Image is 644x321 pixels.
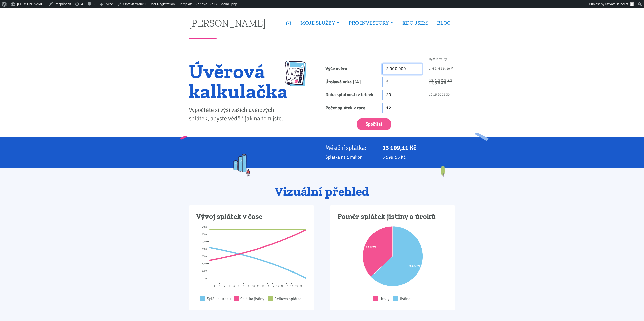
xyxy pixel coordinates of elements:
tspan: 8000 [202,248,207,251]
tspan: 1 [209,285,211,288]
tspan: 6 [233,285,235,288]
tspan: 15 [276,285,279,288]
tspan: 10 [252,285,255,288]
a: PRO INVESTORY [344,17,398,29]
a: 3 % [447,79,452,82]
tspan: 12 [262,285,264,288]
a: 1 M [429,67,434,70]
tspan: 16 [281,285,283,288]
p: 13 199,11 Kč [382,144,455,151]
span: kucerat [617,2,628,6]
p: Měsíční splátka: [325,144,376,151]
a: 0 % [429,79,434,82]
a: 10 M [446,67,453,70]
tspan: 13 [266,285,269,288]
tspan: 4 [224,285,225,288]
tspan: 7 [238,285,239,288]
a: 5 M [441,67,446,70]
p: 6 599,56 Kč [382,154,455,161]
tspan: 14 [271,285,274,288]
a: 5 % [435,82,440,85]
label: Úroková míra [%] [322,77,379,87]
tspan: 4000 [202,262,207,265]
label: Počet splátek v roce [322,103,379,113]
tspan: 14000 [200,226,207,229]
a: 2 % [441,79,446,82]
tspan: 19 [295,285,298,288]
h1: Úvěrová kalkulačka [189,61,288,101]
label: Výše úvěru [322,64,379,75]
tspan: 2000 [202,269,207,273]
tspan: 10000 [200,240,207,243]
a: 15 [433,93,437,96]
label: Doba splatnosti v letech [322,90,379,101]
button: Spočítat [357,118,391,131]
tspan: 20 [300,285,302,288]
h3: Poměr splátek jistiny a úroků [337,212,448,221]
tspan: 6000 [202,255,207,258]
a: [PERSON_NAME] [189,18,266,28]
tspan: 3 [219,285,220,288]
tspan: 9 [248,285,249,288]
a: 30 [446,93,450,96]
a: 20 [438,93,441,96]
a: BLOG [432,17,455,29]
span: uverova-kalkulacka.php [194,2,237,6]
tspan: 17 [285,285,288,288]
tspan: 11 [257,285,259,288]
a: KDO JSEM [398,17,432,29]
a: 1 % [435,79,440,82]
h3: Vývoj splátek v čase [196,212,307,221]
a: 2 M [435,67,440,70]
a: MOJE SLUŽBY [296,17,344,29]
p: Splátka na 1 milion: [325,154,376,161]
tspan: 5 [228,285,230,288]
tspan: 8 [243,285,244,288]
tspan: 2 [214,285,215,288]
span: Rychlé volby [429,57,447,61]
tspan: 0 [205,277,207,280]
tspan: 12000 [200,233,207,236]
a: 10 [429,93,432,96]
h2: Vizuální přehled [189,185,455,199]
tspan: 18 [290,285,293,288]
p: Vypočtěte si výši vašich úvěrových splátek, abyste věděli jak na tom jste. [189,106,288,123]
a: 25 [442,93,445,96]
a: 4 % [429,82,434,85]
a: 6 % [441,82,446,85]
